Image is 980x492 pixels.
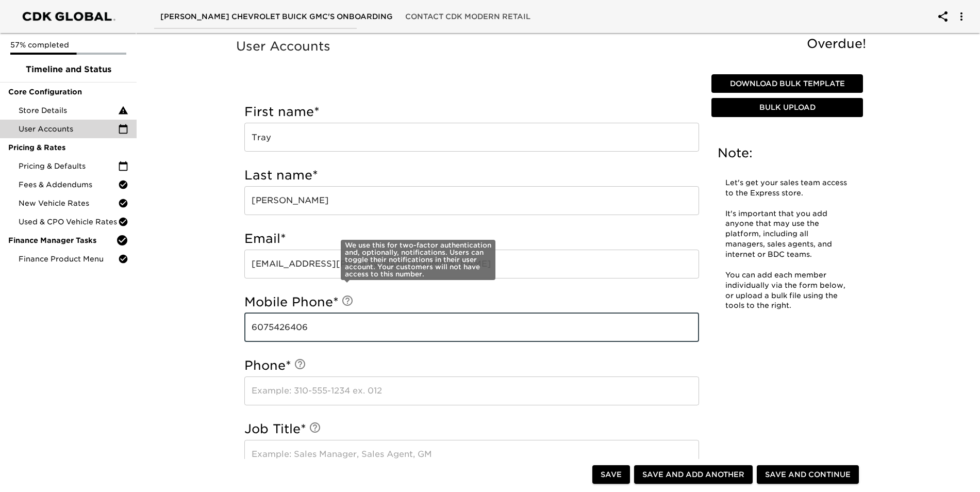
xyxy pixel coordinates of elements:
span: Finance Product Menu [19,254,118,264]
h5: Job Title [244,421,699,437]
span: Fees & Addendums [19,179,118,190]
span: Finance Manager Tasks [8,235,116,245]
h5: Last name [244,167,699,184]
button: account of current user [949,4,974,29]
span: Bulk Upload [716,101,859,114]
span: Save and Add Another [642,468,744,481]
span: Contact CDK Modern Retail [405,10,530,23]
span: Download Bulk Template [716,77,859,90]
span: Timeline and Status [8,63,128,76]
span: Save and Continue [765,468,851,481]
span: User Accounts [19,124,118,134]
span: Pricing & Defaults [19,161,118,171]
input: Example: 310-555-1234 ex. 012 [244,376,699,405]
h5: User Accounts [236,38,871,55]
button: Save and Continue [757,465,859,484]
button: account of current user [931,4,955,29]
h5: Phone [244,357,699,374]
input: Example: 123-456-7890 [244,313,699,342]
span: New Vehicle Rates [19,198,118,208]
h5: First name [244,104,699,120]
p: It's important that you add anyone that may use the platform, including all managers, sales agent... [725,209,849,260]
h5: Mobile Phone [244,294,699,310]
button: Download Bulk Template [711,74,863,93]
p: 57% completed [10,40,126,50]
h5: Email [244,231,699,247]
span: Core Configuration [8,87,128,97]
button: Bulk Upload [711,98,863,117]
input: Example: Sales Manager, Sales Agent, GM [244,440,699,469]
span: Pricing & Rates [8,142,128,153]
span: Store Details [19,105,118,116]
p: Let's get your sales team access to the Express store. [725,178,849,199]
span: [PERSON_NAME] Chevrolet Buick GMC's Onboarding [160,10,393,23]
h5: Note: [718,145,857,161]
span: Overdue! [807,36,866,51]
p: You can add each member individually via the form below, or upload a bulk file using the tools to... [725,270,849,311]
button: Save and Add Another [634,465,753,484]
button: Save [592,465,630,484]
span: Used & CPO Vehicle Rates [19,217,118,227]
span: Save [601,468,622,481]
